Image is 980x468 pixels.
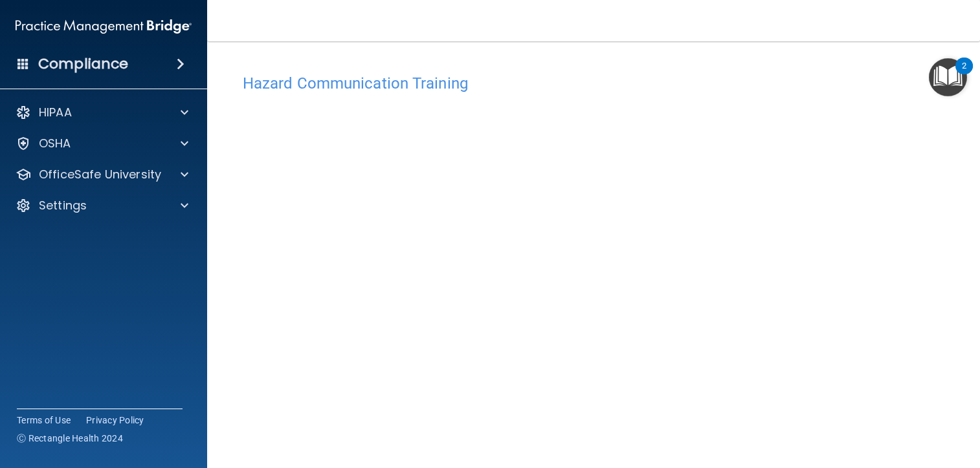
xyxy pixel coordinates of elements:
[16,198,188,213] a: Settings
[16,167,188,182] a: OfficeSafe University
[16,136,188,151] a: OSHA
[243,75,944,92] h4: Hazard Communication Training
[929,58,967,96] button: Open Resource Center, 2 new notifications
[38,55,128,73] h4: Compliance
[39,167,161,182] p: OfficeSafe University
[16,14,192,39] img: PMB logo
[39,198,87,213] p: Settings
[17,414,71,427] a: Terms of Use
[39,136,71,151] p: OSHA
[17,432,123,445] span: Ⓒ Rectangle Health 2024
[16,105,188,120] a: HIPAA
[86,414,144,427] a: Privacy Policy
[962,66,966,83] div: 2
[39,105,72,120] p: HIPAA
